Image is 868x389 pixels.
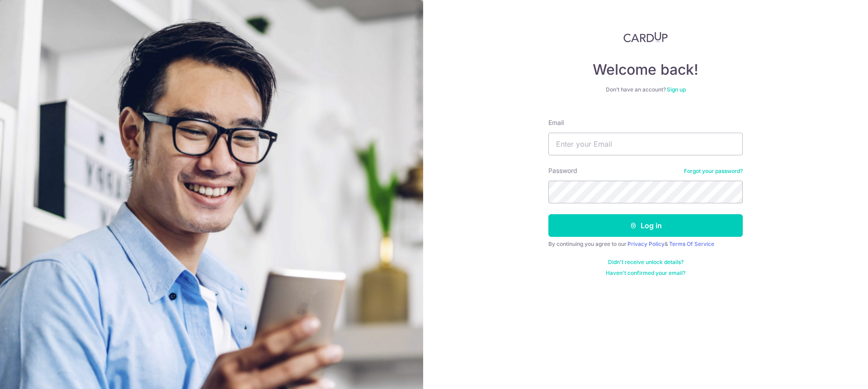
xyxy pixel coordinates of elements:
label: Email [548,118,564,127]
a: Didn't receive unlock details? [608,259,684,266]
input: Enter your Email [548,133,743,155]
a: Forgot your password? [684,168,743,175]
a: Sign up [667,86,686,93]
img: CardUp Logo [623,32,668,43]
button: Log in [548,214,743,237]
label: Password [548,166,577,175]
div: Don’t have an account? [548,86,743,93]
a: Privacy Policy [627,240,665,247]
div: By continuing you agree to our & [548,240,743,248]
a: Haven't confirmed your email? [606,269,685,277]
a: Terms Of Service [669,240,714,247]
h4: Welcome back! [548,61,743,79]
